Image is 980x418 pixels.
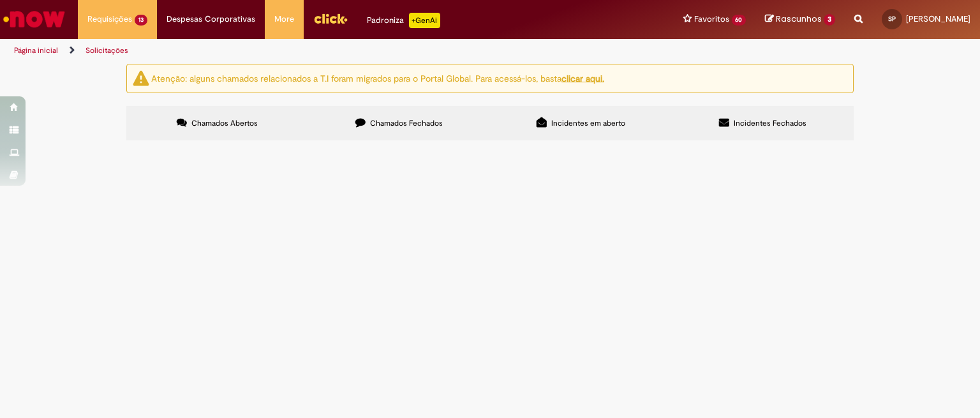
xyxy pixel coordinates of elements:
[191,118,258,128] span: Chamados Abertos
[409,13,440,28] p: +GenAi
[85,45,128,56] a: Solicitações
[151,72,604,84] ng-bind-html: Atenção: alguns chamados relacionados a T.I foram migrados para o Portal Global. Para acessá-los,...
[906,13,970,24] span: [PERSON_NAME]
[313,9,348,28] img: click_logo_yellow_360x200.png
[888,15,896,23] span: SP
[274,13,294,26] span: More
[14,45,58,56] a: Página inicial
[765,13,835,26] a: Rascunhos
[734,118,806,128] span: Incidentes Fechados
[135,15,147,26] span: 13
[824,14,835,26] span: 3
[551,118,625,128] span: Incidentes em aberto
[694,13,729,26] span: Favoritos
[367,13,440,28] div: Padroniza
[776,13,822,25] span: Rascunhos
[732,15,746,26] span: 60
[10,39,644,63] ul: Trilhas de página
[87,13,132,26] span: Requisições
[561,72,604,84] a: clicar aqui.
[370,118,443,128] span: Chamados Fechados
[167,13,255,26] span: Despesas Corporativas
[1,6,67,32] img: ServiceNow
